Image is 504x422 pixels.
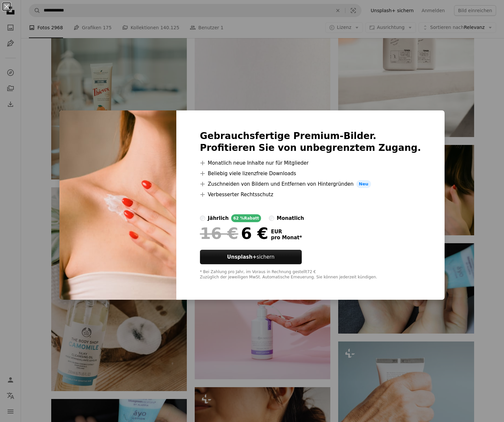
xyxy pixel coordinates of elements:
li: Beliebig viele lizenzfreie Downloads [200,170,421,177]
li: Monatlich neue Inhalte nur für Mitglieder [200,159,421,167]
span: pro Monat * [271,235,302,241]
span: EUR [271,229,302,235]
input: monatlich [269,216,274,221]
li: Verbesserter Rechtsschutz [200,191,421,199]
div: 6 € [200,225,268,242]
div: * Bei Zahlung pro Jahr, im Voraus in Rechnung gestellt 72 € Zuzüglich der jeweiligen MwSt. Automa... [200,270,421,280]
img: premium_photo-1677283511255-b99767d42a48 [59,110,176,300]
div: 62 % Rabatt [231,214,261,222]
span: Neu [356,180,371,188]
button: Unsplash+sichern [200,250,302,264]
div: jährlich [208,214,229,222]
span: 16 € [200,225,238,242]
div: monatlich [277,214,304,222]
li: Zuschneiden von Bildern und Entfernen von Hintergründen [200,180,421,188]
h2: Gebrauchsfertige Premium-Bilder. Profitieren Sie von unbegrenztem Zugang. [200,130,421,154]
input: jährlich62 %Rabatt [200,216,205,221]
strong: Unsplash+ [227,254,257,260]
